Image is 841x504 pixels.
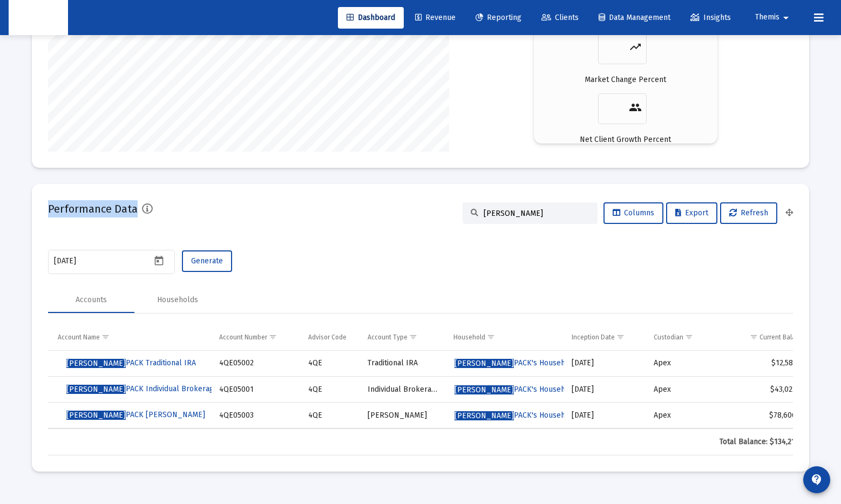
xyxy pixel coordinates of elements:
img: Dashboard [17,7,60,29]
div: Total Balance: $134,218.34 [720,437,806,447]
div: Custodian [654,333,683,342]
span: Clients [541,13,579,22]
a: [PERSON_NAME]PACK Traditional IRA [58,352,205,374]
div: Account Number [219,333,267,342]
td: Column Custodian [646,324,712,350]
input: Select a Date [54,257,151,265]
td: Column Current Balance [712,324,814,350]
td: 4QE [301,351,361,377]
span: Themis [755,13,779,22]
span: Columns [613,208,654,217]
div: $43,022.44 [720,384,806,395]
div: Household [453,333,485,342]
a: [PERSON_NAME]PACK Individual Brokerage [58,378,227,400]
span: PACK's Household [455,411,577,420]
div: Data grid [48,324,793,455]
a: Reporting [467,7,530,29]
a: Revenue [406,7,464,29]
span: Show filter options for column 'Household' [487,333,495,341]
span: [PERSON_NAME] [66,359,126,368]
span: Show filter options for column 'Current Balance' [750,333,758,341]
button: Themis [742,6,805,28]
td: Column Account Number [212,324,300,350]
td: 4QE05003 [212,403,300,428]
span: [PERSON_NAME] [455,411,514,420]
td: Column Account Name [48,324,212,350]
td: [DATE] [564,377,646,403]
span: Insights [690,13,731,22]
span: Refresh [729,208,768,217]
td: 4QE [301,377,361,403]
span: Reporting [476,13,521,22]
td: Column Account Type [360,324,446,350]
a: Data Management [590,7,679,29]
span: Dashboard [347,13,395,22]
td: Column Advisor Code [301,324,361,350]
span: PACK [PERSON_NAME] [66,410,205,419]
button: Open calendar [151,253,167,268]
td: Traditional IRA [360,351,446,377]
button: Refresh [720,202,777,224]
td: Apex [646,351,712,377]
div: Inception Date [572,333,615,342]
p: Net Client Growth Percent [580,134,671,145]
div: Households [157,295,198,305]
span: [PERSON_NAME] [455,359,514,368]
mat-icon: contact_support [810,473,823,486]
td: Apex [646,377,712,403]
span: Show filter options for column 'Account Name' [101,333,110,341]
a: Dashboard [338,7,404,29]
button: Generate [182,250,232,272]
a: Clients [533,7,587,29]
span: PACK Traditional IRA [66,358,196,367]
span: [PERSON_NAME] [66,385,126,394]
span: Generate [191,256,223,265]
div: Accounts [76,295,107,305]
span: PACK's Household [455,358,577,367]
td: Column Inception Date [564,324,646,350]
span: Data Management [599,13,670,22]
span: PACK Individual Brokerage [66,384,218,393]
span: Revenue [415,13,456,22]
td: Individual Brokerage [360,377,446,403]
td: 4QE05002 [212,351,300,377]
div: $78,606.80 [720,410,806,421]
span: Show filter options for column 'Custodian' [685,333,693,341]
a: [PERSON_NAME]PACK [PERSON_NAME] [58,404,214,426]
button: Columns [603,202,663,224]
span: Export [675,208,708,217]
span: Show filter options for column 'Inception Date' [616,333,625,341]
a: [PERSON_NAME]PACK's Household [453,355,578,371]
span: PACK's Household [455,385,577,394]
td: [DATE] [564,403,646,428]
div: $12,589.10 [720,358,806,369]
td: [PERSON_NAME] [360,403,446,428]
a: [PERSON_NAME]PACK's Household [453,382,578,398]
mat-icon: arrow_drop_down [779,7,792,29]
td: Column Household [446,324,564,350]
h2: Performance Data [48,200,138,217]
span: [PERSON_NAME] [455,385,514,394]
mat-icon: people [629,101,642,114]
mat-icon: trending_up [629,40,642,53]
button: Export [666,202,717,224]
span: Show filter options for column 'Account Number' [269,333,277,341]
div: Account Name [58,333,100,342]
td: 4QE05001 [212,377,300,403]
input: Search [484,209,589,218]
a: [PERSON_NAME]PACK's Household [453,407,578,424]
div: Advisor Code [308,333,347,342]
p: Market Change Percent [585,74,666,85]
td: 4QE [301,403,361,428]
div: Account Type [368,333,408,342]
td: Apex [646,403,712,428]
span: Show filter options for column 'Account Type' [409,333,417,341]
span: [PERSON_NAME] [66,411,126,420]
div: Current Balance [759,333,806,342]
td: [DATE] [564,351,646,377]
a: Insights [682,7,740,29]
